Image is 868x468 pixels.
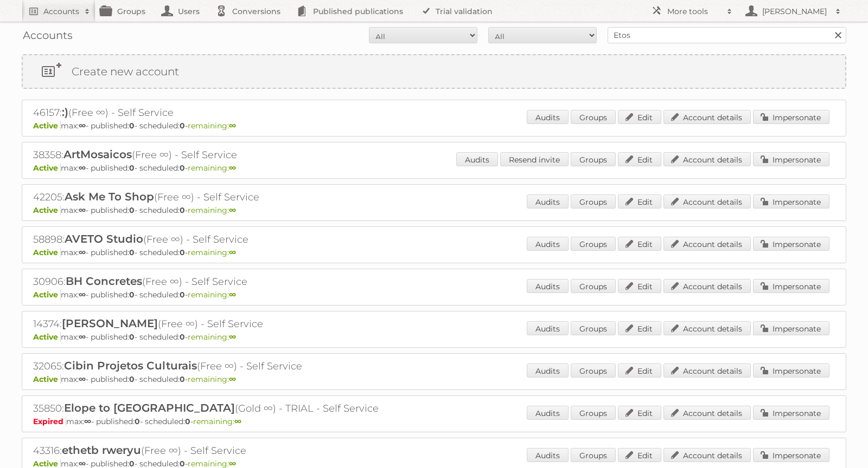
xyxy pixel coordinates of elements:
p: max: - published: - scheduled: - [33,205,835,215]
span: Active [33,332,61,342]
a: Account details [663,279,751,293]
span: Active [33,290,61,300]
h2: [PERSON_NAME] [759,6,830,17]
strong: 0 [135,417,140,426]
span: [PERSON_NAME] [62,317,158,330]
strong: 0 [180,374,185,384]
span: remaining: [188,332,236,342]
strong: 0 [180,248,185,257]
strong: ∞ [79,374,86,384]
strong: ∞ [79,205,86,215]
span: remaining: [188,205,236,215]
a: Account details [663,194,751,209]
span: remaining: [188,121,236,131]
a: Impersonate [753,406,829,420]
strong: ∞ [229,248,236,257]
strong: 0 [129,374,135,384]
strong: 0 [129,248,135,257]
strong: 0 [129,163,135,173]
span: remaining: [193,417,241,426]
h2: 46157: (Free ∞) - Self Service [33,106,413,120]
a: Impersonate [753,448,829,462]
a: Impersonate [753,110,829,124]
strong: 0 [185,417,190,426]
h2: 35850: (Gold ∞) - TRIAL - Self Service [33,401,413,415]
a: Account details [663,237,751,251]
span: ArtMosaicos [63,148,132,161]
a: Audits [527,194,569,209]
strong: ∞ [229,290,236,300]
p: max: - published: - scheduled: - [33,248,835,257]
strong: ∞ [79,248,86,257]
p: max: - published: - scheduled: - [33,290,835,300]
a: Impersonate [753,321,829,335]
a: Audits [527,448,569,462]
strong: ∞ [229,374,236,384]
a: Impersonate [753,152,829,166]
strong: 0 [129,121,135,131]
a: Edit [618,448,661,462]
p: max: - published: - scheduled: - [33,332,835,342]
a: Account details [663,152,751,166]
a: Edit [618,194,661,209]
span: Elope to [GEOGRAPHIC_DATA] [64,401,235,414]
a: Account details [663,363,751,378]
a: Edit [618,279,661,293]
strong: 0 [180,290,185,300]
span: Active [33,205,61,215]
h2: More tools [667,6,722,17]
span: Active [33,248,61,257]
span: AVETO Studio [65,232,143,245]
h2: 38358: (Free ∞) - Self Service [33,148,413,162]
a: Audits [527,321,569,335]
a: Audits [527,279,569,293]
a: Groups [571,321,616,335]
a: Resend invite [500,152,569,166]
a: Account details [663,321,751,335]
a: Groups [571,279,616,293]
strong: 0 [129,290,135,300]
span: Expired [33,417,66,426]
strong: ∞ [229,121,236,131]
a: Edit [618,152,661,166]
span: :) [62,106,68,119]
strong: 0 [180,121,185,131]
a: Account details [663,110,751,124]
a: Groups [571,406,616,420]
a: Account details [663,406,751,420]
span: remaining: [188,163,236,173]
strong: ∞ [229,163,236,173]
a: Groups [571,110,616,124]
p: max: - published: - scheduled: - [33,121,835,131]
span: Active [33,374,61,384]
span: Active [33,163,61,173]
a: Edit [618,110,661,124]
a: Audits [527,406,569,420]
strong: ∞ [79,121,86,131]
a: Edit [618,237,661,251]
a: Edit [618,406,661,420]
strong: 0 [180,205,185,215]
h2: 14374: (Free ∞) - Self Service [33,317,413,331]
span: BH Concretes [66,275,142,288]
h2: 30906: (Free ∞) - Self Service [33,275,413,289]
strong: 0 [180,163,185,173]
a: Impersonate [753,363,829,378]
p: max: - published: - scheduled: - [33,163,835,173]
a: Groups [571,237,616,251]
span: remaining: [188,248,236,257]
a: Groups [571,152,616,166]
a: Groups [571,363,616,378]
strong: ∞ [229,332,236,342]
a: Impersonate [753,279,829,293]
span: ethetb rweryu [62,444,141,457]
a: Edit [618,321,661,335]
a: Account details [663,448,751,462]
h2: 42205: (Free ∞) - Self Service [33,190,413,204]
h2: 32065: (Free ∞) - Self Service [33,359,413,373]
strong: ∞ [229,205,236,215]
p: max: - published: - scheduled: - [33,417,835,426]
a: Create new account [23,55,845,88]
strong: ∞ [79,290,86,300]
strong: ∞ [84,417,91,426]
